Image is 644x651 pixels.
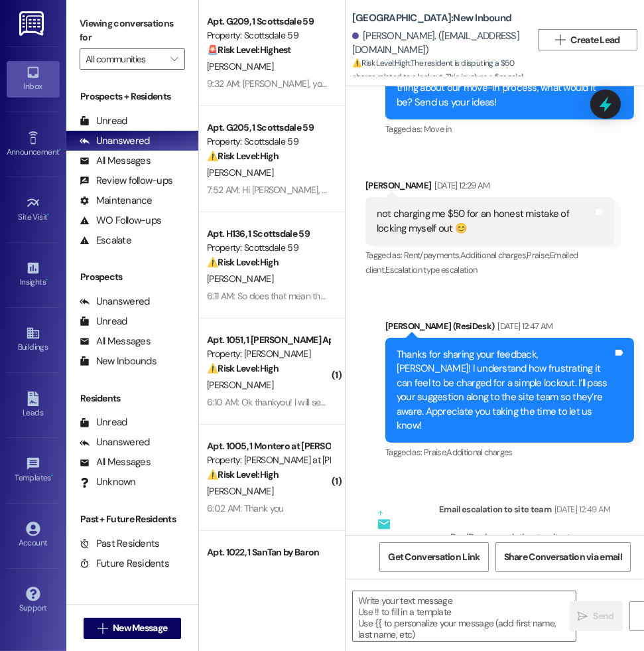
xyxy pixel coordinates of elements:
[7,257,60,293] a: Insights •
[207,453,330,467] div: Property: [PERSON_NAME] at [PERSON_NAME]
[207,150,279,162] strong: ⚠️ Risk Level: High
[385,119,634,139] div: Tagged as:
[594,609,614,623] span: Send
[80,214,161,228] div: WO Follow-ups
[388,550,480,564] span: Get Conversation Link
[66,392,198,405] div: Residents
[207,379,273,391] span: [PERSON_NAME]
[578,611,588,622] i: 
[66,270,198,284] div: Prospects
[570,601,623,631] button: Send
[377,532,428,574] div: Email escalation to site team
[80,334,151,348] div: All Messages
[207,29,330,42] div: Property: Scottsdale 59
[365,250,578,275] span: Emailed client ,
[352,56,531,99] span: : The resident is disputing a $50 charge related to a lockout. This involves a financial concern ...
[207,273,273,285] span: [PERSON_NAME]
[450,531,603,602] div: ResiDesk escalation to site team -> Risk Level: Low risk Topics: Resident Feedback – Lockout Fee ...
[207,485,273,497] span: [PERSON_NAME]
[7,453,60,488] a: Templates •
[46,275,48,285] span: •
[385,443,634,462] div: Tagged as:
[207,502,283,514] div: 6:02 AM: Thank you
[80,455,151,469] div: All Messages
[207,545,330,559] div: Apt. 1022, 1 SanTan by Baron
[170,54,178,64] i: 
[207,227,330,241] div: Apt. H136, 1 Scottsdale 59
[352,11,511,25] b: [GEOGRAPHIC_DATA]: New Inbound
[495,542,631,572] button: Share Conversation via email
[80,174,172,188] div: Review follow-ups
[113,621,167,635] span: New Message
[207,439,330,453] div: Apt. 1005, 1 Montero at [PERSON_NAME]
[207,184,619,196] div: 7:52 AM: Hi [PERSON_NAME], sorry for the delay. Yes, the team can enter my apartment and I have n...
[207,78,366,90] div: 9:32 AM: [PERSON_NAME], youre useless.
[7,192,60,228] a: Site Visit •
[365,179,614,197] div: [PERSON_NAME]
[80,475,136,489] div: Unknown
[207,256,279,268] strong: ⚠️ Risk Level: High
[80,354,157,368] div: New Inbounds
[385,319,634,338] div: [PERSON_NAME] (ResiDesk)
[80,13,185,48] label: Viewing conversations for
[86,48,164,70] input: All communities
[80,315,127,328] div: Unread
[379,542,488,572] button: Get Conversation Link
[207,290,456,302] div: 6:11 AM: So does that mean that is making it not usable anymore?
[446,447,512,458] span: Additional charges
[80,415,127,429] div: Unread
[207,396,380,408] div: 6:10 AM: Ok thankyou! I will see what i can do
[48,210,50,220] span: •
[551,502,610,516] div: [DATE] 12:49 AM
[432,179,490,192] div: [DATE] 12:29 AM
[80,537,160,551] div: Past Residents
[80,114,127,128] div: Unread
[207,362,279,374] strong: ⚠️ Risk Level: High
[59,145,61,155] span: •
[207,469,279,480] strong: ⚠️ Risk Level: High
[80,134,150,148] div: Unanswered
[397,348,613,433] div: Thanks for sharing your feedback, [PERSON_NAME]! I understand how frustrating it can feel to be c...
[80,295,150,309] div: Unanswered
[7,388,60,423] a: Leads
[404,250,460,261] span: Rent/payments ,
[207,167,273,179] span: [PERSON_NAME]
[352,29,521,58] div: [PERSON_NAME]. ([EMAIL_ADDRESS][DOMAIN_NAME])
[538,29,637,50] button: Create Lead
[504,550,622,564] span: Share Conversation via email
[7,61,60,97] a: Inbox
[207,121,330,135] div: Apt. G205, 1 Scottsdale 59
[7,518,60,553] a: Account
[97,623,107,634] i: 
[385,264,477,275] span: Escalation type escalation
[80,194,153,208] div: Maintenance
[424,447,446,458] span: Praise ,
[51,471,53,480] span: •
[365,246,614,279] div: Tagged as:
[571,33,620,47] span: Create Lead
[555,35,565,45] i: 
[207,241,330,255] div: Property: Scottsdale 59
[80,557,169,571] div: Future Residents
[439,502,614,521] div: Email escalation to site team
[207,60,273,72] span: [PERSON_NAME]
[377,207,593,236] div: not charging me $50 for an honest mistake of locking myself out 😊
[207,347,330,361] div: Property: [PERSON_NAME]
[207,44,291,56] strong: 🚨 Risk Level: Highest
[207,135,330,149] div: Property: Scottsdale 59
[80,154,151,168] div: All Messages
[80,435,150,449] div: Unanswered
[19,11,46,36] img: ResiDesk Logo
[66,512,198,526] div: Past + Future Residents
[460,250,527,261] span: Additional charges ,
[527,250,549,261] span: Praise ,
[207,15,330,29] div: Apt. G209, 1 Scottsdale 59
[424,123,451,135] span: Move in
[352,58,409,68] strong: ⚠️ Risk Level: High
[7,322,60,358] a: Buildings
[494,319,552,333] div: [DATE] 12:47 AM
[7,583,60,618] a: Support
[66,90,198,104] div: Prospects + Residents
[207,333,330,347] div: Apt. 1051, 1 [PERSON_NAME] Apts LLC
[80,234,131,248] div: Escalate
